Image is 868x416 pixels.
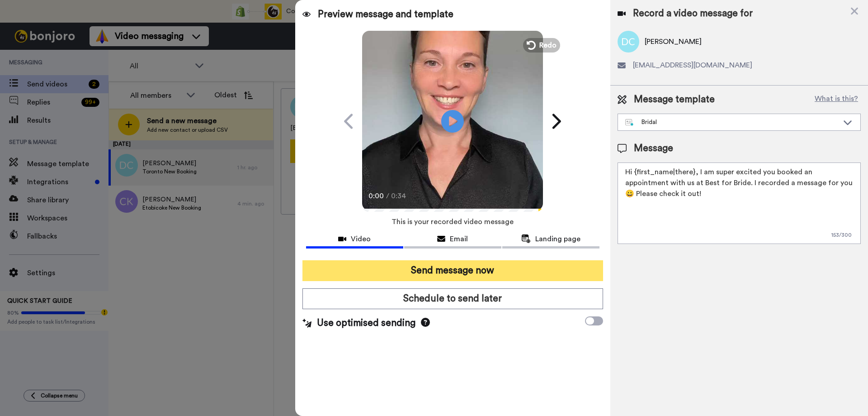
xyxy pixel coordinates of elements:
[391,191,407,201] span: 0:34
[302,288,603,309] button: Schedule to send later
[634,142,673,155] span: Message
[634,93,715,106] span: Message template
[450,234,468,244] span: Email
[317,316,415,330] span: Use optimised sending
[368,191,384,201] span: 0:00
[618,163,861,244] textarea: Hi {first_name|there}, I am super excited you booked an appointment with us at Best for Bride. I ...
[392,212,514,232] span: This is your recorded video message
[302,260,603,281] button: Send message now
[535,234,580,244] span: Landing page
[386,191,389,201] span: /
[625,119,634,126] img: nextgen-template.svg
[812,93,861,106] button: What is this?
[351,234,371,244] span: Video
[625,118,839,127] div: Bridal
